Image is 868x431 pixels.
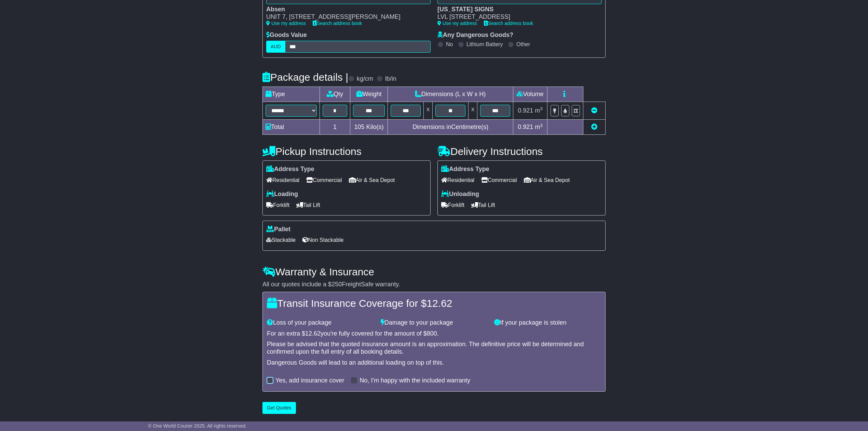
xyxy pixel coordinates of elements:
label: Other [516,41,530,48]
span: Air & Sea Depot [349,175,395,185]
span: Commercial [306,175,342,185]
span: Forklift [266,200,289,210]
a: Add new item [591,123,597,130]
span: Air & Sea Depot [524,175,570,185]
span: m [535,123,543,130]
div: Please be advised that the quoted insurance amount is an approximation. The definitive price will... [267,341,601,355]
div: Loss of your package [263,319,377,327]
a: Search address book [313,21,362,26]
div: UNIT 7, [STREET_ADDRESS][PERSON_NAME] [266,13,424,21]
label: Lithium Battery [466,41,503,48]
label: Any Dangerous Goods? [437,31,513,39]
td: 1 [320,120,350,135]
label: Unloading [441,191,479,198]
div: Absen [266,6,424,13]
label: lb/in [385,75,396,83]
a: Search address book [484,21,533,26]
h4: Delivery Instructions [437,146,606,157]
span: Stackable [266,235,296,245]
label: Pallet [266,226,290,233]
a: Remove this item [591,107,597,114]
label: Loading [266,191,298,198]
sup: 3 [540,123,543,128]
h4: Pickup Instructions [262,146,431,157]
h4: Transit Insurance Coverage for $ [267,298,601,309]
button: Get Quotes [262,402,296,414]
span: Residential [266,175,299,185]
span: 250 [331,281,342,288]
td: Volume [513,87,547,102]
td: Dimensions (L x W x H) [388,87,513,102]
span: Non Stackable [302,235,343,245]
span: Commercial [481,175,517,185]
label: kg/cm [357,75,373,83]
td: Total [263,120,320,135]
label: No, I'm happy with the included warranty [360,377,470,384]
a: Use my address [437,21,477,26]
div: [US_STATE] SIGNS [437,6,595,13]
div: Damage to your package [377,319,491,327]
label: Address Type [441,166,489,173]
span: 105 [354,123,365,130]
span: 800 [427,330,437,337]
td: Kilo(s) [350,120,388,135]
div: LVL [STREET_ADDRESS] [437,13,595,21]
div: For an extra $ you're fully covered for the amount of $ . [267,330,601,338]
a: Use my address [266,21,306,26]
div: All our quotes include a $ FreightSafe warranty. [262,281,606,288]
td: Weight [350,87,388,102]
div: If your package is stolen [491,319,605,327]
label: AUD [266,41,285,53]
span: © One World Courier 2025. All rights reserved. [148,423,247,429]
span: 0.921 [518,123,533,130]
h4: Warranty & Insurance [262,266,606,277]
span: 12.62 [426,298,452,309]
td: x [469,102,477,120]
h4: Package details | [262,71,348,83]
span: m [535,107,543,114]
span: Tail Lift [296,200,320,210]
span: Forklift [441,200,464,210]
span: Residential [441,175,474,185]
span: Tail Lift [471,200,495,210]
div: Dangerous Goods will lead to an additional loading on top of this. [267,359,601,367]
td: Qty [320,87,350,102]
label: Goods Value [266,31,307,39]
label: Address Type [266,166,314,173]
td: x [424,102,433,120]
sup: 3 [540,106,543,111]
td: Dimensions in Centimetre(s) [388,120,513,135]
td: Type [263,87,320,102]
label: Yes, add insurance cover [275,377,344,384]
label: No [446,41,453,48]
span: 0.921 [518,107,533,114]
span: 12.62 [305,330,321,337]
